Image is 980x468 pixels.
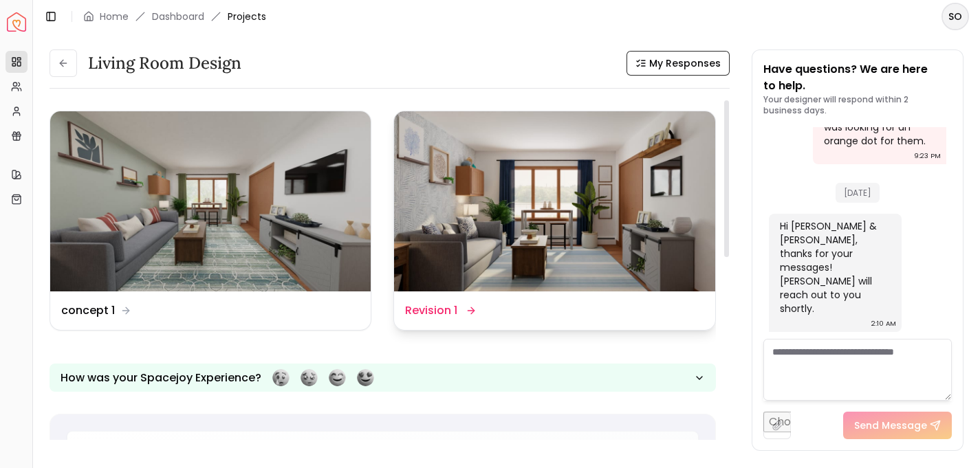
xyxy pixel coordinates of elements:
[914,149,941,163] div: 9:23 PM
[871,317,896,331] div: 2:10 AM
[61,302,115,319] dd: concept 1
[627,51,730,76] button: My Responses
[152,10,204,23] a: Dashboard
[763,61,952,94] p: Have questions? We are here to help.
[7,12,26,32] img: Spacejoy Logo
[50,111,371,331] a: concept 1concept 1
[100,10,129,23] a: Home
[7,12,26,32] a: Spacejoy
[228,10,266,23] span: Projects
[780,219,889,315] div: Hi [PERSON_NAME] & [PERSON_NAME], thanks for your messages! [PERSON_NAME] will reach out to you s...
[50,364,716,392] button: How was your Spacejoy Experience?Feeling terribleFeeling badFeeling goodFeeling awesome
[763,94,952,116] p: Your designer will respond within 2 business days.
[83,10,266,23] nav: breadcrumb
[941,3,969,30] button: SO
[50,111,371,291] img: concept 1
[649,56,721,70] span: My Responses
[393,111,715,331] a: Revision 1Revision 1
[943,4,968,29] span: SO
[405,302,457,319] dd: Revision 1
[394,111,715,291] img: Revision 1
[88,52,241,74] h3: Living Room design
[61,370,261,386] p: How was your Spacejoy Experience?
[836,183,880,203] span: [DATE]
